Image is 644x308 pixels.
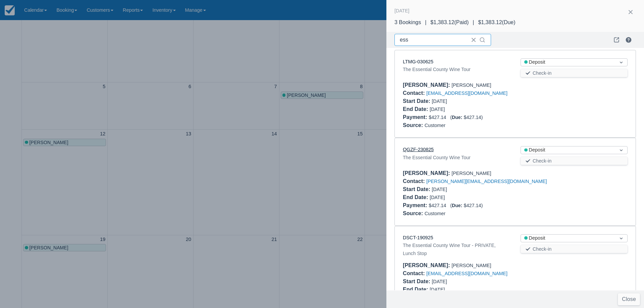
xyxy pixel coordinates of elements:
div: Deposit [524,146,612,154]
div: $427.14 [403,113,628,121]
div: [PERSON_NAME] : [403,82,451,88]
div: Deposit [524,59,612,66]
button: Check-in [521,69,628,77]
div: $427.14 [403,201,628,209]
div: Contact : [403,270,426,276]
div: [DATE] [403,193,510,201]
button: Check-in [521,245,628,253]
div: $1,383.12 ( Paid ) [430,18,469,26]
span: ( $427.14 ) [450,203,483,208]
a: [PERSON_NAME][EMAIL_ADDRESS][DOMAIN_NAME] [426,179,547,184]
div: Payment : [403,202,429,208]
div: Customer [403,121,628,129]
a: DSCT-190925 [403,235,433,240]
div: [DATE] [403,286,510,294]
div: [DATE] [403,278,510,286]
div: The Essential County Wine Tour [403,153,510,162]
div: 3 Bookings [394,18,421,26]
div: | [469,18,478,26]
div: Due: [452,203,464,208]
div: $1,383.12 ( Due ) [478,18,515,26]
div: [DATE] [403,185,510,193]
div: Deposit [524,235,612,242]
div: The Essential County Wine Tour - PRIVATE, Lunch Stop [403,241,510,257]
div: End Date : [403,106,430,112]
div: [DATE] [403,105,510,113]
span: Dropdown icon [618,147,625,153]
input: Search [400,34,467,46]
div: Customer [403,209,628,218]
div: [PERSON_NAME] [403,261,628,269]
div: Contact : [403,178,426,184]
div: [PERSON_NAME] : [403,262,451,268]
a: [EMAIL_ADDRESS][DOMAIN_NAME] [426,271,507,276]
div: End Date : [403,287,430,292]
div: Start Date : [403,186,432,192]
div: Contact : [403,90,426,96]
a: [EMAIL_ADDRESS][DOMAIN_NAME] [426,90,507,96]
a: LTMG-030625 [403,59,433,64]
div: | [421,18,430,26]
div: Payment : [403,114,429,120]
div: Source : [403,122,425,128]
button: Check-in [521,157,628,165]
div: Start Date : [403,98,432,104]
span: Dropdown icon [618,235,625,242]
button: Close [618,293,640,305]
div: End Date : [403,194,430,200]
div: [PERSON_NAME] [403,81,628,89]
div: The Essential County Wine Tour [403,65,510,73]
div: Due: [452,115,464,120]
span: ( $427.14 ) [450,115,483,120]
div: [DATE] [403,97,510,105]
span: Dropdown icon [618,59,625,66]
a: QGZF-230825 [403,147,434,152]
div: [PERSON_NAME] [403,169,628,177]
div: Source : [403,210,425,216]
div: [PERSON_NAME] : [403,170,451,176]
div: Start Date : [403,279,432,284]
div: [DATE] [394,7,410,15]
